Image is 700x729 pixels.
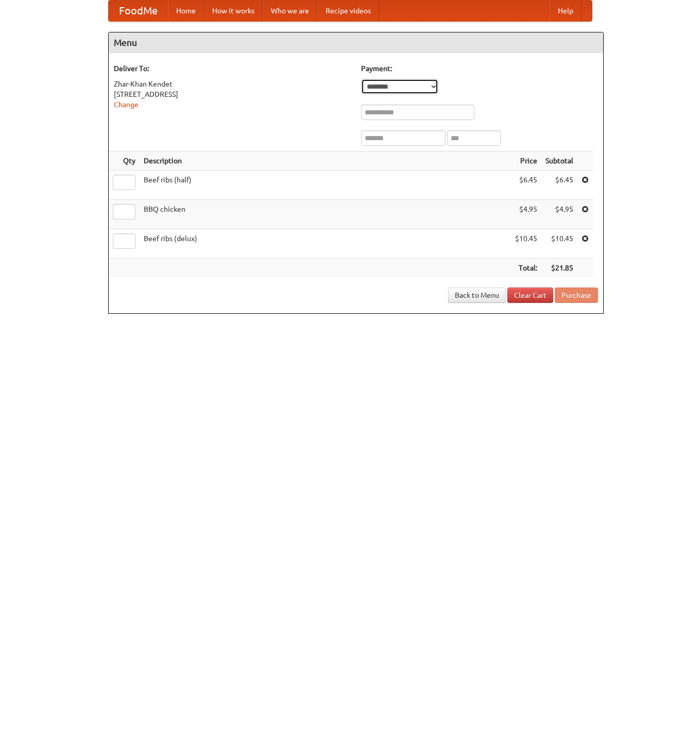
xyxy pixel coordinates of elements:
td: $4.95 [511,200,541,229]
th: Price [511,151,541,171]
td: BBQ chicken [140,200,511,229]
a: How it works [204,1,263,21]
a: Back to Menu [448,287,506,303]
a: Home [168,1,204,21]
div: Zhar-Khan Kendet [114,79,351,89]
td: Beef ribs (delux) [140,229,511,259]
button: Purchase [555,287,598,303]
td: Beef ribs (half) [140,171,511,200]
th: Subtotal [541,151,577,171]
th: Total: [511,259,541,278]
a: Help [550,1,582,21]
td: $10.45 [511,229,541,259]
td: $10.45 [541,229,577,259]
th: Description [140,151,511,171]
h5: Payment: [361,63,598,74]
a: FoodMe [109,1,168,21]
h5: Deliver To: [114,63,351,74]
a: Change [114,100,139,109]
th: Qty [109,151,140,171]
div: [STREET_ADDRESS] [114,89,351,99]
a: Clear Cart [507,287,553,303]
a: Who we are [263,1,317,21]
td: $6.45 [511,171,541,200]
td: $4.95 [541,200,577,229]
a: Recipe videos [317,1,379,21]
th: $21.85 [541,259,577,278]
h4: Menu [109,32,603,53]
td: $6.45 [541,171,577,200]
